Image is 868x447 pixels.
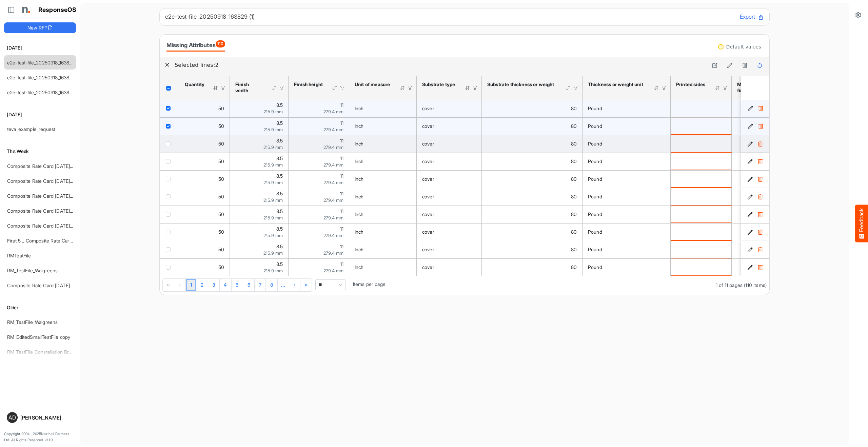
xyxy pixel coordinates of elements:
span: 279.4 mm [323,197,343,203]
td: f55b5efe-4af8-422c-a40f-7e6abb9f9eaf is template cell Column Header [741,100,771,117]
span: 80 [571,158,577,164]
td: 11 is template cell Column Header httpsnorthellcomontologiesmapping-rulesmeasurementhasfinishsize... [289,206,349,223]
h6: [DATE] [4,111,76,118]
div: Go to next page [289,279,301,291]
span: Pound [588,141,602,147]
a: e2e-test-file_20250918_163829 (1) [7,90,81,95]
button: Edit [747,158,753,165]
td: checkbox [160,170,179,188]
button: Delete [757,193,764,200]
td: Inch is template cell Column Header httpsnorthellcomontologiesmapping-rulesmeasurementhasunitofme... [349,188,417,206]
a: Composite Rate Card [DATE]_smaller [7,208,87,214]
button: New RFP [4,22,76,33]
span: Pound [588,105,602,111]
span: 80 [571,141,577,147]
td: 80 is template cell Column Header httpsnorthellcomontologiesmapping-rulesmaterialhasmaterialthick... [482,241,583,258]
a: Composite Rate Card [DATE]_smaller [7,163,87,169]
td: 80 is template cell Column Header httpsnorthellcomontologiesmapping-rulesmaterialhasmaterialthick... [482,206,583,223]
td: cover is template cell Column Header httpsnorthellcomontologiesmapping-rulesmaterialhassubstratem... [417,241,482,258]
span: 215.9 mm [263,127,283,132]
td: 11 is template cell Column Header httpsnorthellcomontologiesmapping-rulesmeasurementhasfinishsize... [289,188,349,206]
img: Northell [19,3,32,17]
span: 50 [218,211,224,217]
button: Delete [757,158,764,165]
a: Composite Rate Card [DATE]_smaller [7,178,87,184]
span: cover [422,247,434,252]
a: Page 3 of 11 Pages [208,279,220,291]
a: Page 2 of 11 Pages [196,279,208,291]
span: 50 [218,264,224,270]
td: Pound is template cell Column Header httpsnorthellcomontologiesmapping-rulesmaterialhasmaterialth... [583,135,671,153]
td: 50 is template cell Column Header httpsnorthellcomontologiesmapping-rulesorderhasquantity [179,241,230,258]
td: 8.5 is template cell Column Header httpsnorthellcomontologiesmapping-rulesmeasurementhasfinishsiz... [230,258,289,276]
span: 279.4 mm [323,250,343,256]
button: Delete [757,246,764,253]
span: 215.9 mm [263,180,283,185]
td: checkbox [160,241,179,258]
span: 11 [340,244,343,249]
td: 8.5 is template cell Column Header httpsnorthellcomontologiesmapping-rulesmeasurementhasfinishsiz... [230,241,289,258]
td: 80 is template cell Column Header httpsnorthellcomontologiesmapping-rulesmaterialhasmaterialthick... [482,100,583,117]
div: Finish height [294,81,323,88]
span: Pound [588,158,602,164]
td: checkbox [160,100,179,117]
td: 8.5 is template cell Column Header httpsnorthellcomontologiesmapping-rulesmeasurementhasfinishsiz... [230,153,289,170]
span: 11 [340,208,343,214]
span: 80 [571,211,577,217]
div: Filter Icon [220,85,226,91]
span: Pound [588,176,602,182]
span: cover [422,176,434,182]
td: 80 is template cell Column Header httpsnorthellcomontologiesmapping-rulesmaterialhasmaterialthick... [482,223,583,241]
span: 80 [571,123,577,129]
td: 80 is template cell Column Header httpsnorthellcomontologiesmapping-rulesmaterialhasmaterialthick... [482,188,583,206]
span: 50 [218,176,224,182]
td: 80 is template cell Column Header httpsnorthellcomontologiesmapping-rulesmaterialhasmaterialthick... [482,117,583,135]
td: Pound is template cell Column Header httpsnorthellcomontologiesmapping-rulesmaterialhasmaterialth... [583,153,671,170]
div: Go to last page [301,279,312,291]
span: Items per page [353,281,386,287]
button: Edit [747,246,753,253]
button: Delete [757,264,764,271]
a: Composite Rate Card [DATE] [7,283,70,288]
td: 2cb36154-6d61-4c49-a769-f8640fe3ec42 is template cell Column Header [741,223,771,241]
span: 80 [571,247,577,252]
td: 50 is template cell Column Header httpsnorthellcomontologiesmapping-rulesorderhasquantity [179,206,230,223]
button: Edit [747,193,753,200]
td: cover is template cell Column Header httpsnorthellcomontologiesmapping-rulesmaterialhassubstratem... [417,223,482,241]
span: Pound [588,211,602,217]
td: 11 is template cell Column Header httpsnorthellcomontologiesmapping-rulesmeasurementhasfinishsize... [289,258,349,276]
div: Go to first page [163,279,174,291]
td: 50 is template cell Column Header httpsnorthellcomontologiesmapping-rulesorderhasquantity [179,135,230,153]
span: 110 [216,40,225,47]
td: 957b7f60-8fe6-4b95-8575-33e264f370cd is template cell Column Header [741,135,771,153]
td: is template cell Column Header httpsnorthellcomontologiesmapping-rulesmanufacturinghassubstratefi... [732,117,796,135]
span: 215.9 mm [263,250,283,256]
td: is template cell Column Header httpsnorthellcomontologiesmapping-rulesmanufacturinghassubstratefi... [732,206,796,223]
a: e2e-test-file_20250918_163829 (1) [7,60,81,65]
td: Inch is template cell Column Header httpsnorthellcomontologiesmapping-rulesmeasurementhasunitofme... [349,241,417,258]
div: Go to previous page [174,279,186,291]
span: 8.5 [276,155,283,161]
td: is template cell Column Header httpsnorthellcomontologiesmapping-rulesmanufacturinghasprintedsides [671,258,732,276]
span: 8.5 [276,120,283,126]
td: is template cell Column Header httpsnorthellcomontologiesmapping-rulesmanufacturinghasprintedsides [671,206,732,223]
a: RM_EditedSmallTestFile copy [7,334,70,340]
td: 80 is template cell Column Header httpsnorthellcomontologiesmapping-rulesmaterialhasmaterialthick... [482,258,583,276]
span: 50 [218,247,224,252]
td: 11 is template cell Column Header httpsnorthellcomontologiesmapping-rulesmeasurementhasfinishsize... [289,223,349,241]
button: Delete [757,140,764,147]
span: cover [422,141,434,147]
td: is template cell Column Header httpsnorthellcomontologiesmapping-rulesmanufacturinghassubstratefi... [732,223,796,241]
div: Filter Icon [279,85,285,91]
span: 279.4 mm [323,109,343,114]
div: Material finish [737,81,770,94]
div: Substrate type [422,81,456,88]
td: is template cell Column Header httpsnorthellcomontologiesmapping-rulesmanufacturinghassubstratefi... [732,100,796,117]
span: Inch [355,105,364,111]
div: Quantity [185,81,204,88]
td: checkbox [160,135,179,153]
span: Inch [355,194,364,199]
span: Pound [588,229,602,235]
td: cover is template cell Column Header httpsnorthellcomontologiesmapping-rulesmaterialhassubstratem... [417,258,482,276]
div: Filter Icon [472,85,478,91]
